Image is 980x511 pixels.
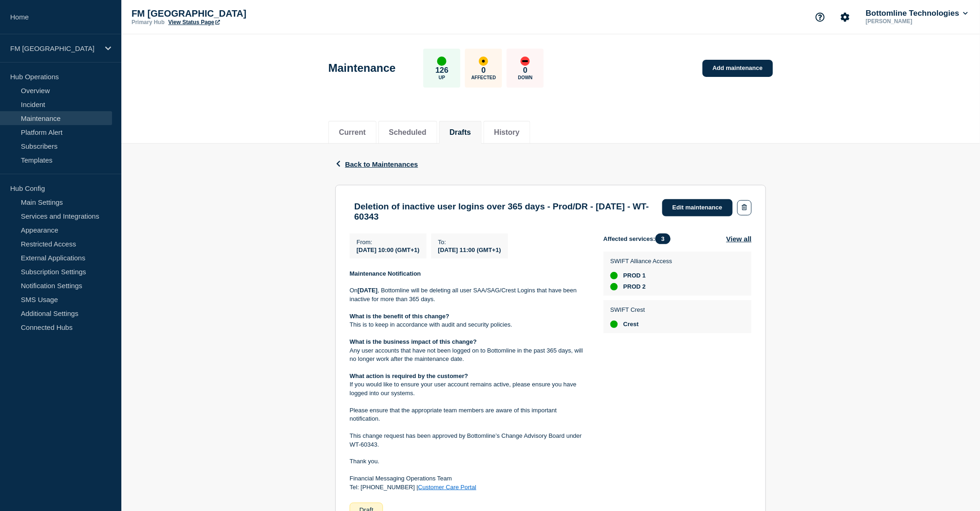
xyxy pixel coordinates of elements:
p: On , Bottomline will be deleting all user SAA/SAG/Crest Logins that have been inactive for more t... [350,286,589,303]
button: Scheduled [389,128,427,137]
button: Back to Maintenances [335,160,418,168]
strong: [DATE] [358,287,377,294]
span: Back to Maintenances [345,160,418,168]
a: View Status Page [168,19,220,25]
p: Thank you. [350,457,589,466]
h3: Deletion of inactive user logins over 365 days - Prod/DR - [DATE] - WT-60343 [354,202,653,222]
span: [DATE] 10:00 (GMT+1) [357,246,420,253]
button: Account settings [836,7,855,27]
p: Up [439,75,445,80]
button: View all [726,233,752,244]
a: Add maintenance [703,60,773,77]
p: Please ensure that the appropriate team members are aware of this important notification. [350,406,589,423]
a: Customer Care Portal [418,484,477,491]
p: SWIFT Alliance Access [610,258,672,265]
a: Edit maintenance [662,199,733,216]
div: up [437,57,446,66]
p: [PERSON_NAME] [864,18,961,25]
p: FM [GEOGRAPHIC_DATA] [132,8,317,19]
p: From : [357,239,420,246]
strong: What is the benefit of this change? [350,313,449,320]
span: PROD 1 [623,272,646,279]
p: Any user accounts that have not been logged on to Bottomline in the past 365 days, will no longer... [350,347,589,364]
p: 0 [523,66,528,75]
p: Primary Hub [132,19,164,25]
h1: Maintenance [328,62,396,75]
button: Drafts [450,128,471,137]
p: Affected [471,75,496,80]
p: Down [518,75,533,80]
p: Tel: [PHONE_NUMBER] | [350,483,589,492]
span: Crest [623,321,639,328]
div: down [521,57,530,66]
div: affected [479,57,488,66]
div: up [610,272,618,279]
span: PROD 2 [623,283,646,290]
button: Support [810,7,830,27]
strong: What is the business impact of this change? [350,338,477,345]
p: FM [GEOGRAPHIC_DATA] [10,44,99,52]
span: [DATE] 11:00 (GMT+1) [438,246,501,253]
p: To : [438,239,501,246]
span: Affected services: [603,233,675,244]
p: This is to keep in accordance with audit and security policies. [350,321,589,329]
button: Current [339,128,366,137]
button: Bottomline Technologies [864,9,970,18]
p: 0 [482,66,486,75]
p: SWIFT Crest [610,306,645,313]
p: Financial Messaging Operations Team [350,474,589,483]
div: up [610,283,618,290]
span: 3 [655,233,671,244]
p: If you would like to ensure your user account remains active, please ensure you have logged into ... [350,380,589,397]
strong: Maintenance Notification [350,270,421,277]
button: History [494,128,520,137]
strong: What action is required by the customer? [350,372,468,379]
p: 126 [435,66,448,75]
div: up [610,321,618,328]
p: This change request has been approved by Bottomline’s Change Advisory Board under WT-60343. [350,432,589,449]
